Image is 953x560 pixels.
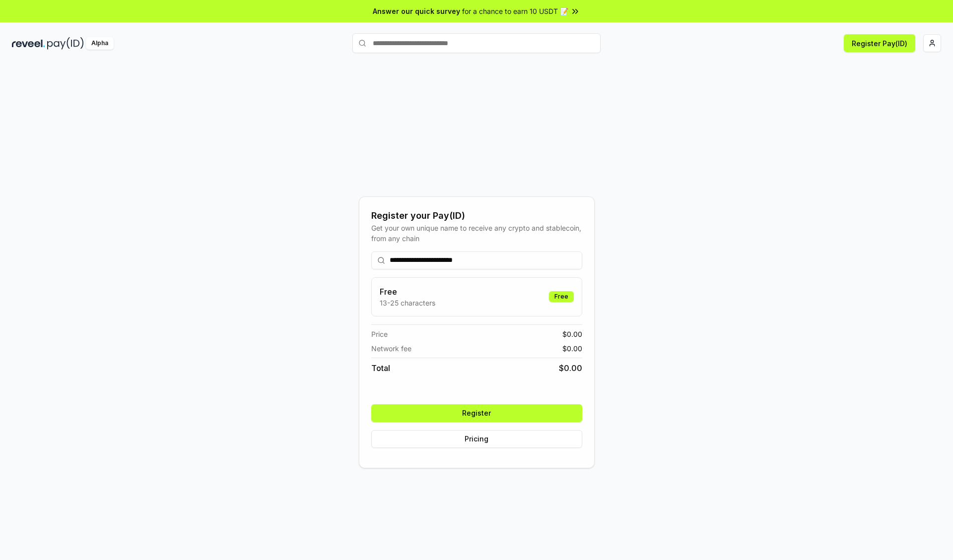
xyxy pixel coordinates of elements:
[371,362,390,374] span: Total
[371,343,411,354] span: Network fee
[371,223,582,244] div: Get your own unique name to receive any crypto and stablecoin, from any chain
[380,286,435,298] h3: Free
[559,362,582,374] span: $ 0.00
[373,6,460,16] span: Answer our quick survey
[462,6,568,16] span: for a chance to earn 10 USDT 📝
[371,430,582,448] button: Pricing
[562,329,582,339] span: $ 0.00
[549,291,574,302] div: Free
[86,37,114,50] div: Alpha
[47,37,84,50] img: pay_id
[371,404,582,422] button: Register
[12,37,45,50] img: reveel_dark
[380,298,435,308] p: 13-25 characters
[371,209,582,223] div: Register your Pay(ID)
[562,343,582,354] span: $ 0.00
[371,329,388,339] span: Price
[844,34,915,52] button: Register Pay(ID)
